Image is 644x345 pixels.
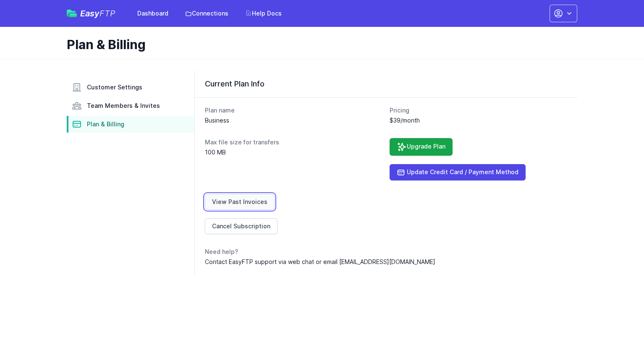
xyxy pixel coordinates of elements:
[99,8,115,18] span: FTP
[205,248,567,256] dt: Need help?
[205,194,275,210] a: View Past Invoices
[80,9,115,18] span: Easy
[205,106,383,115] dt: Plan name
[67,9,115,18] a: EasyFTP
[205,116,383,125] dd: Business
[67,10,77,17] img: easyftp_logo.png
[390,164,526,180] a: Update Credit Card / Payment Method
[87,102,160,110] span: Team Members & Invites
[205,138,383,146] dt: Max file size for transfers
[205,258,567,266] dd: Contact EasyFTP support via web chat or email [EMAIL_ADDRESS][DOMAIN_NAME]
[87,120,124,128] span: Plan & Billing
[205,218,277,234] a: Cancel Subscription
[205,148,383,157] dd: 100 MB
[240,6,287,21] a: Help Docs
[390,106,568,115] dt: Pricing
[67,37,571,52] h1: Plan & Billing
[390,138,453,156] a: Upgrade Plan
[87,83,142,91] span: Customer Settings
[205,79,567,89] h3: Current Plan Info
[67,97,194,114] a: Team Members & Invites
[390,116,568,125] dd: $39/month
[602,303,634,335] iframe: Drift Widget Chat Controller
[67,79,194,96] a: Customer Settings
[67,116,194,133] a: Plan & Billing
[132,6,173,21] a: Dashboard
[180,6,233,21] a: Connections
